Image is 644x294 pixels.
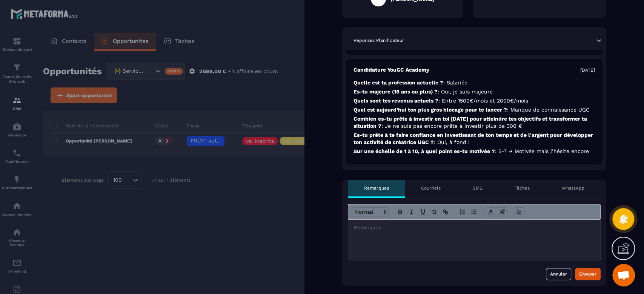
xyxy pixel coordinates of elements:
[473,185,483,191] p: SMS
[580,67,595,73] p: [DATE]
[354,66,429,73] p: Candidature YouGC Academy
[354,97,595,104] p: Quels sont tes revenus actuels ?
[434,139,470,145] span: : Oui, à fond !
[546,268,571,280] button: Annuler
[438,98,528,104] span: : Entre 1500€/mois et 2000€/mois
[443,80,467,86] span: : Salariée
[495,148,589,154] span: : 5-7 → Motivée mais j’hésite encore
[579,270,596,278] div: Envoyer
[421,185,441,191] p: Courriels
[354,88,595,95] p: Es-tu majeure (18 ans ou plus) ?
[507,107,590,113] span: : Manque de connaissance UGC
[612,264,635,286] div: Ouvrir le chat
[354,132,595,146] p: Es-tu prête à te faire confiance en investissant de ton temps et de l'argent pour développer ton ...
[354,79,595,86] p: Quelle est ta profession actuelle ?
[562,185,585,191] p: WhatsApp
[438,89,493,95] span: : Oui, je suis majeure
[381,123,522,129] span: : Je ne suis pas encore prête à investir plus de 300 €
[575,268,601,280] button: Envoyer
[354,148,595,155] p: Sur une échelle de 1 à 10, à quel point es-tu motivée ?
[354,115,595,130] p: Combien es-tu prête à investir en toi [DATE] pour atteindre tes objectifs et transformer ta situa...
[354,37,404,43] p: Réponses Planificateur
[364,185,389,191] p: Remarques
[354,106,595,113] p: Quel est aujourd’hui ton plus gros blocage pour te lancer ?
[515,185,530,191] p: Tâches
